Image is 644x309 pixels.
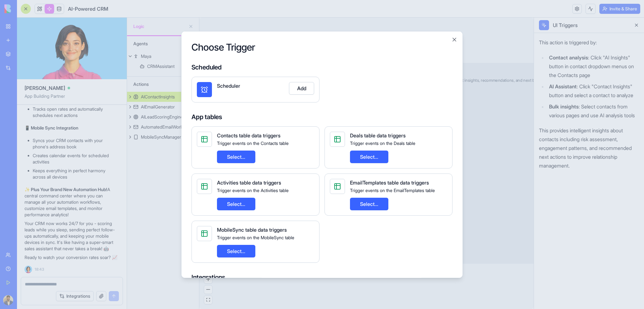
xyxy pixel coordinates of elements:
[289,82,314,94] button: Add
[217,82,240,89] span: Scheduler
[192,41,452,52] h2: Choose Trigger
[350,197,388,210] button: Select...
[192,112,452,121] h4: App tables
[217,187,289,193] span: Trigger events on the Activities table
[217,235,294,240] span: Trigger events on the MobileSync table
[217,150,255,163] button: Select...
[217,140,289,146] span: Trigger events on the Contacts table
[192,273,452,281] h4: Integrations
[217,226,287,233] span: MobileSync table data triggers
[192,63,452,71] h4: Scheduled
[217,179,281,185] span: Activities table data triggers
[350,140,415,146] span: Trigger events on the Deals table
[217,197,255,210] button: Select...
[350,150,388,163] button: Select...
[350,187,435,193] span: Trigger events on the EmailTemplates table
[217,245,255,257] button: Select...
[350,132,406,138] span: Deals table data triggers
[217,132,280,138] span: Contacts table data triggers
[350,179,429,185] span: EmailTemplates table data triggers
